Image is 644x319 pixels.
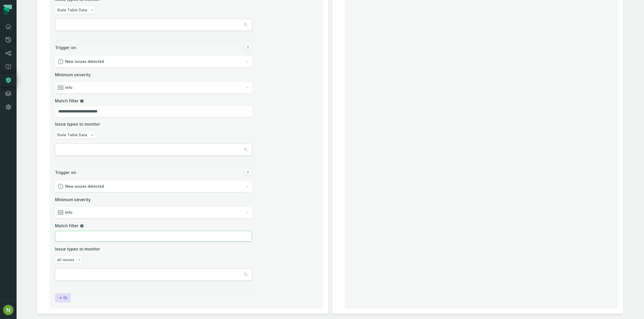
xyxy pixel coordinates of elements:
input: Match filter field Match filter field Match filter field [55,106,252,117]
span: Match filter [55,98,84,103]
label: Match filter field [55,98,252,104]
span: Minimum severity [55,72,252,78]
span: all issues [57,257,74,262]
label: Match filter field [55,223,252,229]
span: Minimum severity [55,196,252,203]
span: Info [65,85,73,90]
span: Info [65,210,73,215]
span: New issues detected [65,184,104,189]
span: Trigger on [55,169,76,176]
button: New issues detected [55,56,252,67]
img: avatar of Nadav Bar Uryan [3,305,13,315]
span: Trigger on [55,44,76,51]
button: Or [55,293,71,302]
span: Match filter [55,223,84,228]
span: Issue types to monitor [55,121,100,127]
span: Stale Table Data [57,132,87,138]
span: Stale Table Data [57,7,87,13]
button: New issues detected [55,181,252,192]
span: Issue types to monitor [55,246,100,252]
span: New issues detected [65,59,104,64]
button: Info [55,82,252,94]
button: Info [55,207,252,218]
input: Match filter field Match filter field Match filter field [55,231,252,242]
